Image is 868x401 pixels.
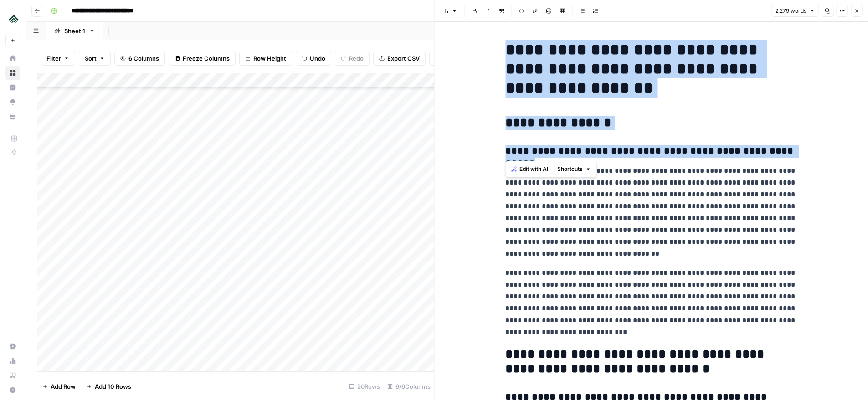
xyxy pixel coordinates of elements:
[5,383,20,397] button: Help + Support
[771,5,819,17] button: 2,279 words
[5,51,20,66] a: Home
[384,379,434,394] div: 6/6 Columns
[37,379,81,394] button: Add Row
[183,54,230,63] span: Freeze Columns
[387,54,420,63] span: Export CSV
[5,368,20,383] a: Learning Hub
[51,382,76,391] span: Add Row
[128,54,159,63] span: 6 Columns
[5,354,20,368] a: Usage
[310,54,325,63] span: Undo
[508,163,552,175] button: Edit with AI
[253,54,286,63] span: Row Height
[519,165,548,173] span: Edit with AI
[81,379,137,394] button: Add 10 Rows
[64,26,85,36] div: Sheet 1
[5,339,20,354] a: Settings
[373,51,426,66] button: Export CSV
[46,54,61,63] span: Filter
[335,51,370,66] button: Redo
[41,51,75,66] button: Filter
[557,165,583,173] span: Shortcuts
[5,109,20,124] a: Your Data
[5,10,22,27] img: Uplisting Logo
[114,51,165,66] button: 6 Columns
[79,51,111,66] button: Sort
[349,54,364,63] span: Redo
[5,80,20,95] a: Insights
[46,22,103,40] a: Sheet 1
[775,7,806,15] span: 2,279 words
[5,66,20,80] a: Browse
[95,382,131,391] span: Add 10 Rows
[554,163,595,175] button: Shortcuts
[169,51,236,66] button: Freeze Columns
[239,51,292,66] button: Row Height
[296,51,331,66] button: Undo
[345,379,384,394] div: 20 Rows
[5,95,20,109] a: Opportunities
[85,54,97,63] span: Sort
[5,7,20,30] button: Workspace: Uplisting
